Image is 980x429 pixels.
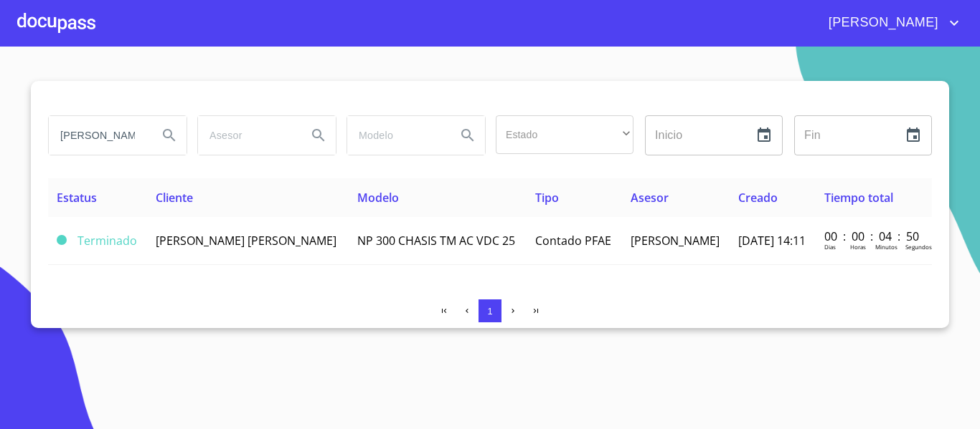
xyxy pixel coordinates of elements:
input: search [198,116,296,155]
button: Search [301,118,336,153]
span: [DATE] 14:11 [738,233,806,249]
button: 1 [479,299,501,322]
span: Asesor [631,190,669,206]
span: Terminado [77,233,137,249]
p: 00 : 00 : 04 : 50 [824,228,921,244]
span: Terminado [57,235,67,245]
button: Search [152,118,187,153]
input: search [49,116,146,155]
p: Segundos [905,243,932,251]
button: Search [451,118,485,153]
span: 1 [487,306,492,317]
span: Modelo [357,190,399,206]
span: NP 300 CHASIS TM AC VDC 25 [357,233,515,249]
span: Tipo [535,190,559,206]
div: ​ [496,115,633,154]
span: [PERSON_NAME] [PERSON_NAME] [156,233,336,249]
span: Creado [738,190,778,206]
p: Dias [824,243,836,251]
span: Cliente [156,190,193,206]
span: [PERSON_NAME] [818,11,946,34]
input: search [347,116,445,155]
span: [PERSON_NAME] [631,233,720,249]
button: account of current user [818,11,963,34]
span: Contado PFAE [535,233,611,249]
span: Estatus [57,190,97,206]
p: Horas [850,243,866,251]
span: Tiempo total [824,190,893,206]
p: Minutos [875,243,897,251]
